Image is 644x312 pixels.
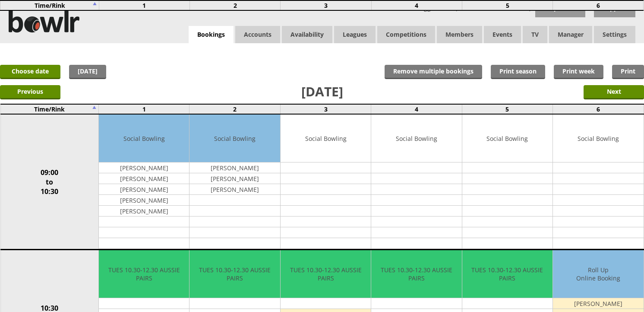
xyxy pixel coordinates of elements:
td: [PERSON_NAME] [553,298,643,309]
td: [PERSON_NAME] [99,162,189,173]
td: 1 [99,104,189,114]
td: Roll Up Online Booking [553,250,643,298]
td: [PERSON_NAME] [99,184,189,195]
td: 3 [281,0,371,10]
td: [PERSON_NAME] [189,173,280,184]
td: 6 [553,104,644,114]
a: Print [612,65,644,79]
td: Social Bowling [462,115,552,162]
td: Social Bowling [371,115,461,162]
td: [PERSON_NAME] [99,173,189,184]
a: Print season [491,65,545,79]
td: 4 [371,104,462,114]
span: Settings [594,26,635,43]
input: Remove multiple bookings [385,65,482,79]
td: [PERSON_NAME] [189,184,280,195]
span: Members [437,26,482,43]
td: TUES 10.30-12.30 AUSSIE PAIRS [371,250,461,298]
td: Social Bowling [281,115,371,162]
td: 5 [462,104,552,114]
td: 5 [462,0,552,10]
td: Social Bowling [189,115,280,162]
a: Events [484,26,521,43]
span: Accounts [235,26,280,43]
td: Time/Rink [0,0,99,10]
td: 4 [371,0,462,10]
td: [PERSON_NAME] [99,206,189,216]
td: 6 [553,0,644,10]
span: Manager [549,26,592,43]
span: TV [523,26,547,43]
a: [DATE] [69,65,106,79]
a: Competitions [377,26,435,43]
td: [PERSON_NAME] [99,195,189,206]
td: 1 [99,0,189,10]
td: TUES 10.30-12.30 AUSSIE PAIRS [189,250,280,298]
td: Social Bowling [99,115,189,162]
td: TUES 10.30-12.30 AUSSIE PAIRS [281,250,371,298]
a: Print week [554,65,603,79]
td: TUES 10.30-12.30 AUSSIE PAIRS [462,250,552,298]
td: 09:00 to 10:30 [0,114,99,250]
td: 2 [190,0,281,10]
td: 2 [189,104,280,114]
td: Time/Rink [0,104,99,114]
td: TUES 10.30-12.30 AUSSIE PAIRS [99,250,189,298]
td: [PERSON_NAME] [189,162,280,173]
td: 3 [280,104,371,114]
a: Availability [282,26,332,43]
a: Leagues [334,26,376,43]
a: Bookings [189,26,234,44]
input: Next [584,85,644,99]
td: Social Bowling [553,115,643,162]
